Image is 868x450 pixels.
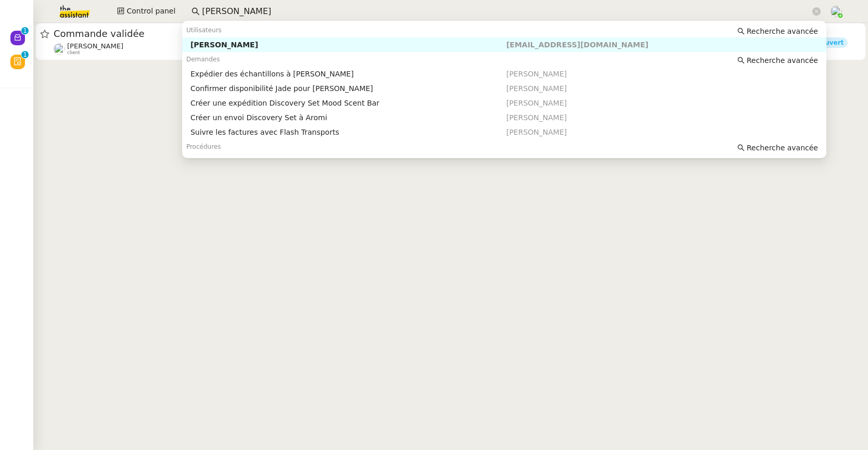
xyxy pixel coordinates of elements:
[831,6,842,17] img: users%2FNTfmycKsCFdqp6LX6USf2FmuPJo2%2Favatar%2Fprofile-pic%20(1).png
[111,4,182,19] button: Control panel
[202,5,810,19] input: Rechercher
[747,143,818,153] span: Recherche avancée
[506,41,648,49] span: [EMAIL_ADDRESS][DOMAIN_NAME]
[747,55,818,66] span: Recherche avancée
[54,43,65,55] img: users%2FHIWaaSoTa5U8ssS5t403NQMyZZE3%2Favatar%2Fa4be050e-05fa-4f28-bbe7-e7e8e4788720
[23,51,27,60] p: 1
[190,69,506,79] div: Expédier des échantillons à [PERSON_NAME]
[21,51,29,58] nz-badge-sup: 1
[190,84,506,93] div: Confirmer disponibilité Jade pour [PERSON_NAME]
[506,99,567,107] span: [PERSON_NAME]
[190,127,506,137] div: Suivre les factures avec Flash Transports
[126,5,175,17] span: Control panel
[747,26,818,36] span: Recherche avancée
[190,113,506,122] div: Créer un envoi Discovery Set à Aromi
[23,27,27,36] p: 1
[54,29,601,38] span: Commande validée
[67,42,123,50] span: [PERSON_NAME]
[506,84,567,93] span: [PERSON_NAME]
[54,42,601,56] app-user-detailed-label: client
[506,70,567,78] span: [PERSON_NAME]
[506,128,567,136] span: [PERSON_NAME]
[506,113,567,122] span: [PERSON_NAME]
[67,50,80,56] span: client
[190,40,506,49] div: [PERSON_NAME]
[186,143,221,150] span: Procédures
[190,98,506,108] div: Créer une expédition Discovery Set Mood Scent Bar
[820,40,844,46] div: Ouvert
[186,27,222,34] span: Utilisateurs
[21,27,29,34] nz-badge-sup: 1
[186,56,220,63] span: Demandes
